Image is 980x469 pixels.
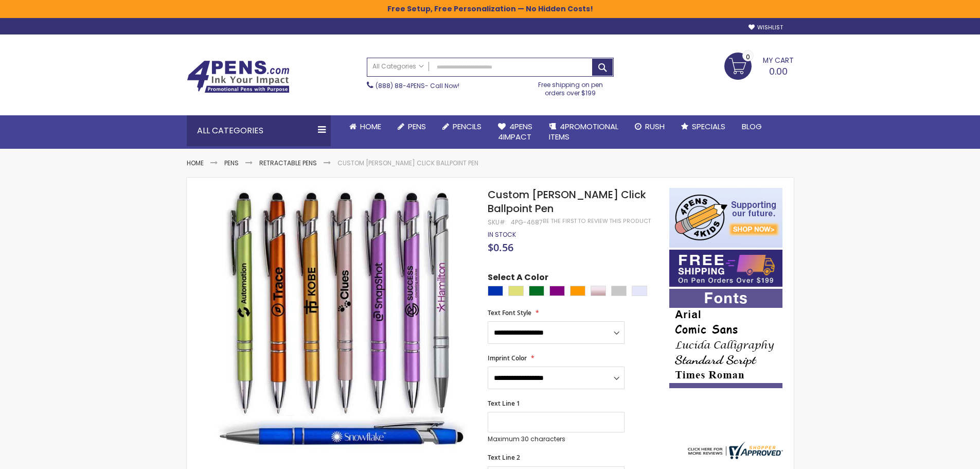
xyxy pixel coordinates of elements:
span: $0.56 [488,240,513,254]
a: Home [187,159,204,167]
span: Home [360,121,381,132]
a: Home [341,115,389,138]
img: 4Pens Custom Pens and Promotional Products [187,60,290,93]
span: 4PROMOTIONAL ITEMS [549,121,618,142]
div: Purple [549,286,565,296]
span: Text Font Style [488,308,531,317]
strong: SKU [488,218,507,227]
div: Availability [488,231,516,239]
li: Custom [PERSON_NAME] Click Ballpoint Pen [337,159,478,167]
a: 4PROMOTIONALITEMS [541,115,627,149]
p: Maximum 30 characters [488,435,625,443]
div: Free shipping on pen orders over $199 [527,77,614,97]
a: Be the first to review this product [543,217,651,225]
span: Imprint Color [488,354,527,362]
a: 4Pens4impact [490,115,541,149]
img: 4pens.com widget logo [685,442,783,459]
div: Gold [508,286,524,296]
div: Rose Gold [591,286,606,296]
a: All Categories [367,58,429,75]
div: Silver [611,286,627,296]
span: Blog [742,121,762,132]
span: Specials [692,121,725,132]
img: Custom Alex II Click Ballpoint Pen [207,186,474,454]
span: Text Line 2 [488,453,520,462]
span: Select A Color [488,272,548,286]
span: Pencils [453,121,482,132]
span: 0.00 [769,65,788,78]
span: Text Line 1 [488,399,520,408]
div: All Categories [187,115,331,146]
img: Free shipping on orders over $199 [669,250,782,287]
a: Pencils [434,115,490,138]
span: 0 [746,52,750,62]
span: 4Pens 4impact [498,121,532,142]
a: Wishlist [749,24,783,31]
a: 4pens.com certificate URL [685,453,783,461]
span: Rush [645,121,665,132]
a: Specials [673,115,734,138]
span: In stock [488,230,516,239]
div: Green [529,286,544,296]
a: Retractable Pens [259,159,317,167]
img: font-personalization-examples [669,289,782,388]
span: Pens [408,121,426,132]
a: 0.00 0 [724,53,794,78]
div: Lavender [632,286,647,296]
img: 4pens 4 kids [669,188,782,248]
span: All Categories [372,62,424,71]
span: - Call Now! [376,81,459,90]
a: (888) 88-4PENS [376,81,425,90]
div: Blue [488,286,503,296]
a: Blog [734,115,770,138]
a: Pens [224,159,239,167]
div: 4PG-4687 [511,218,543,227]
a: Rush [627,115,673,138]
div: Orange [570,286,585,296]
span: Custom [PERSON_NAME] Click Ballpoint Pen [488,187,646,216]
a: Pens [389,115,434,138]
